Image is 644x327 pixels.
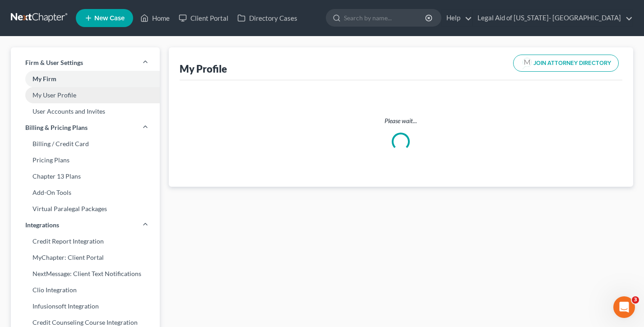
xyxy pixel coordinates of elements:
[187,116,615,125] p: Please wait...
[11,168,160,184] a: Chapter 13 Plans
[11,136,160,152] a: Billing / Credit Card
[521,57,533,69] img: modern-attorney-logo-488310dd42d0e56951fffe13e3ed90e038bc441dd813d23dff0c9337a977f38e.png
[11,103,160,120] a: User Accounts and Invites
[11,282,160,298] a: Clio Integration
[11,55,160,71] a: Firm & User Settings
[533,60,611,66] span: JOIN ATTORNEY DIRECTORY
[11,152,160,168] a: Pricing Plans
[11,266,160,282] a: NextMessage: Client Text Notifications
[11,87,160,103] a: My User Profile
[136,10,174,26] a: Home
[233,10,302,26] a: Directory Cases
[11,71,160,87] a: My Firm
[473,10,633,26] a: Legal Aid of [US_STATE]- [GEOGRAPHIC_DATA]
[25,58,83,67] span: Firm & User Settings
[613,296,635,318] iframe: Intercom live chat
[25,123,88,132] span: Billing & Pricing Plans
[11,201,160,217] a: Virtual Paralegal Packages
[11,120,160,136] a: Billing & Pricing Plans
[11,184,160,201] a: Add-On Tools
[25,221,59,230] span: Integrations
[344,9,426,26] input: Search by name...
[11,298,160,314] a: Infusionsoft Integration
[11,217,160,233] a: Integrations
[180,62,227,75] div: My Profile
[11,233,160,249] a: Credit Report Integration
[442,10,472,26] a: Help
[94,15,125,22] span: New Case
[11,249,160,266] a: MyChapter: Client Portal
[632,296,639,304] span: 3
[513,55,619,72] button: JOIN ATTORNEY DIRECTORY
[174,10,233,26] a: Client Portal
